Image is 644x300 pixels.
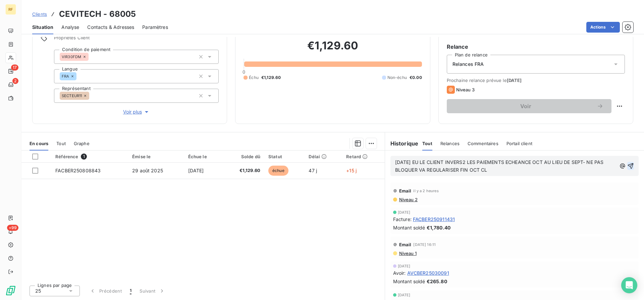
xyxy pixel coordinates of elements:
[54,35,219,44] span: Propriétés Client
[456,87,475,92] span: Niveau 3
[12,78,18,84] span: 2
[398,210,411,214] span: [DATE]
[422,141,432,146] span: Tout
[59,8,136,20] h3: CEVITECH - 68005
[81,154,87,160] span: 1
[11,65,18,71] span: 17
[132,154,180,159] div: Émise le
[62,55,81,59] span: VIR30FDM
[268,154,301,159] div: Statut
[123,109,150,115] span: Voir plus
[440,141,460,146] span: Relances
[393,224,425,231] span: Montant soldé
[5,4,16,15] div: RF
[413,216,455,223] span: FACBER250911431
[5,285,16,296] img: Logo LeanPay
[76,73,82,79] input: Ajouter une valeur
[398,197,418,202] span: Niveau 2
[85,284,126,298] button: Précédent
[447,78,625,83] span: Prochaine relance prévue le
[227,154,260,159] div: Solde dû
[89,93,95,99] input: Ajouter une valeur
[62,74,69,78] span: FRA
[410,75,422,81] span: €0.00
[55,154,124,160] div: Référence
[346,168,357,173] span: +15 j
[32,11,47,17] a: Clients
[427,224,450,231] span: €1,780.40
[468,141,498,146] span: Commentaires
[32,24,53,31] span: Situation
[61,24,79,31] span: Analyse
[188,154,219,159] div: Échue le
[413,189,438,193] span: il y a 2 heures
[87,24,134,31] span: Contacts & Adresses
[62,94,82,98] span: SECTEUR11
[407,269,449,276] span: AVCBER25030091
[227,167,260,174] span: €1,129.60
[427,278,447,285] span: €265.80
[188,168,204,173] span: [DATE]
[89,54,94,60] input: Ajouter une valeur
[586,22,620,33] button: Actions
[506,141,532,146] span: Portail client
[507,78,522,83] span: [DATE]
[385,139,419,147] h6: Historique
[35,288,41,294] span: 25
[395,159,605,173] span: [DATE] EU LE CLIENT INVERS2 LES PAIEMENTS ECHEANCE OCT AU LIEU DE SEPT- NE PAS BLOQUER VA REGULAR...
[243,69,245,75] span: 0
[309,154,338,159] div: Délai
[398,251,417,256] span: Niveau 1
[309,168,317,173] span: 47 j
[346,154,380,159] div: Retard
[455,103,597,109] span: Voir
[136,284,169,298] button: Suivant
[387,75,407,81] span: Non-échu
[393,269,406,276] span: Avoir :
[56,141,66,146] span: Tout
[249,75,259,81] span: Échu
[55,168,101,173] span: FACBER250808843
[268,166,288,176] span: échue
[130,288,131,294] span: 1
[393,278,425,285] span: Montant soldé
[244,39,422,59] h2: €1,129.60
[447,99,611,113] button: Voir
[142,24,168,31] span: Paramètres
[393,216,412,223] span: Facture :
[398,264,411,268] span: [DATE]
[621,277,637,293] div: Open Intercom Messenger
[132,168,163,173] span: 29 août 2025
[399,188,412,194] span: Email
[398,293,411,297] span: [DATE]
[74,141,90,146] span: Graphe
[7,225,18,231] span: +99
[452,61,484,68] span: Relances FRA
[399,242,412,247] span: Email
[413,243,436,247] span: [DATE] 16:11
[126,284,136,298] button: 1
[32,11,47,17] span: Clients
[261,75,281,81] span: €1,129.60
[54,108,219,116] button: Voir plus
[30,141,48,146] span: En cours
[447,43,625,51] h6: Relance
